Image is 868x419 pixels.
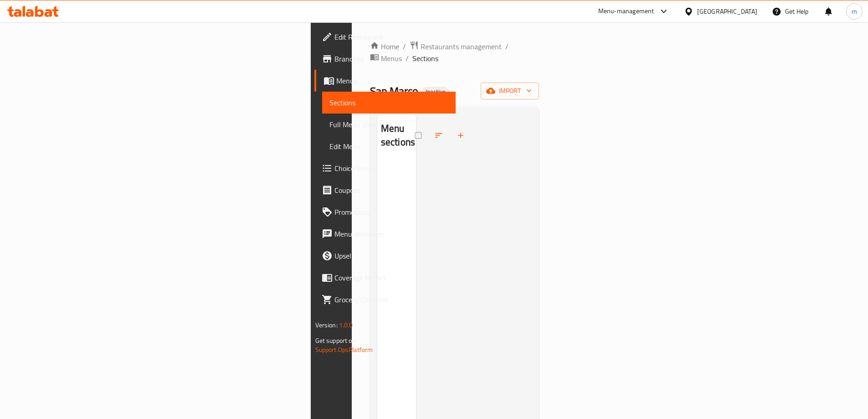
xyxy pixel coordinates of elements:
[334,31,448,42] span: Edit Restaurant
[334,207,448,217] span: Promotions
[334,228,448,239] span: Menu disclaimer
[314,289,456,310] a: Grocery Checklist
[314,48,456,70] a: Branches
[410,41,502,52] a: Restaurants management
[334,185,448,196] span: Coupons
[314,70,456,92] a: Menus
[451,125,473,145] button: Add section
[314,201,456,223] a: Promotions
[336,75,448,86] span: Menus
[334,53,448,64] span: Branches
[315,319,338,331] span: Version:
[488,85,532,97] span: import
[481,83,539,99] button: import
[334,250,448,261] span: Upsell
[421,41,502,52] span: Restaurants management
[334,272,448,283] span: Coverage Report
[697,6,757,16] div: [GEOGRAPHIC_DATA]
[505,41,508,52] li: /
[315,344,373,356] a: Support.OpsPlatform
[314,179,456,201] a: Coupons
[329,141,448,152] span: Edit Menu
[339,319,353,331] span: 1.0.0
[329,119,448,130] span: Full Menu View
[598,6,654,17] div: Menu-management
[314,223,456,245] a: Menu disclaimer
[314,26,456,48] a: Edit Restaurant
[314,157,456,179] a: Choice Groups
[322,114,456,135] a: Full Menu View
[377,157,416,165] nav: Menu sections
[334,294,448,305] span: Grocery Checklist
[322,92,456,114] a: Sections
[334,163,448,174] span: Choice Groups
[852,6,857,16] span: m
[315,335,357,347] span: Get support on:
[314,245,456,267] a: Upsell
[314,267,456,289] a: Coverage Report
[329,97,448,108] span: Sections
[322,135,456,157] a: Edit Menu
